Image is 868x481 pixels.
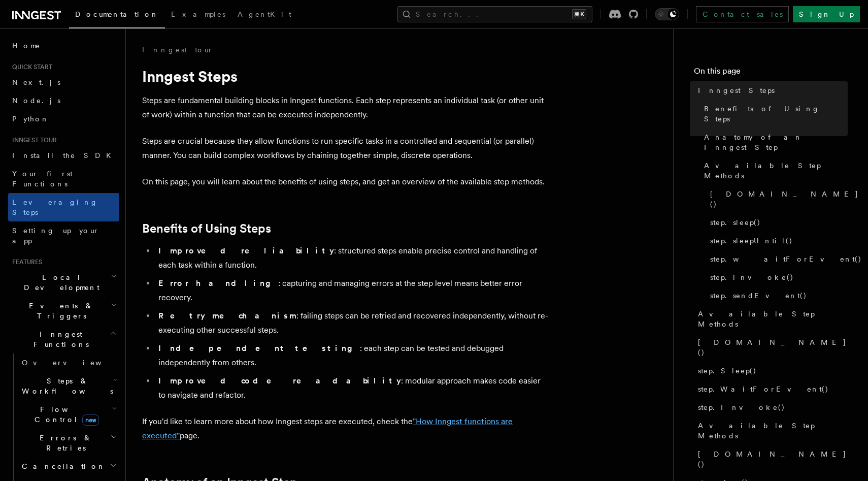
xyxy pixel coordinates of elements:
span: Home [12,41,41,51]
span: Install the SDK [12,151,117,159]
a: Home [8,37,119,55]
h4: On this page [694,65,848,81]
button: Errors & Retries [18,429,119,457]
a: step.sleep() [706,213,848,232]
strong: Independent testing [158,343,360,353]
span: [DOMAIN_NAME]() [698,449,848,469]
span: Available Step Methods [698,309,848,329]
span: Cancellation [18,461,106,471]
p: Steps are fundamental building blocks in Inngest functions. Each step represents an individual ta... [142,93,548,122]
a: [DOMAIN_NAME]() [694,333,848,362]
a: Benefits of Using Steps [700,100,848,128]
a: Next.js [8,73,119,91]
span: Python [12,115,49,123]
li: : modular approach makes code easier to navigate and refactor. [155,374,548,402]
kbd: ⌘K [572,9,586,19]
span: Inngest Steps [698,85,775,95]
span: Setting up your app [12,227,99,245]
a: Python [8,110,119,128]
a: Node.js [8,91,119,110]
span: Node.js [12,97,60,105]
button: Search...⌘K [397,6,592,22]
span: Available Step Methods [704,161,848,181]
button: Steps & Workflows [18,372,119,400]
span: Overview [22,359,126,367]
span: [DOMAIN_NAME]() [710,189,859,209]
span: step.Invoke() [698,402,785,412]
a: [DOMAIN_NAME]() [706,185,848,213]
button: Events & Triggers [8,297,119,325]
a: [DOMAIN_NAME]() [694,445,848,473]
a: step.Invoke() [694,398,848,416]
span: new [82,414,99,426]
button: Cancellation [18,457,119,475]
span: [DOMAIN_NAME]() [698,337,848,358]
strong: Improved reliability [158,246,334,255]
span: Benefits of Using Steps [704,104,848,124]
p: Steps are crucial because they allow functions to run specific tasks in a controlled and sequenti... [142,134,548,163]
h1: Inngest Steps [142,67,548,85]
a: Documentation [69,3,165,28]
span: Available Step Methods [698,421,848,441]
span: step.WaitForEvent() [698,384,829,394]
a: Examples [165,3,231,27]
span: step.invoke() [710,272,794,282]
span: Examples [171,10,225,18]
a: step.waitForEvent() [706,250,848,268]
a: Inngest tour [142,45,213,55]
button: Inngest Functions [8,325,119,354]
a: Leveraging Steps [8,193,119,221]
li: : structured steps enable precise control and handling of each task within a function. [155,244,548,272]
a: Sign Up [793,6,860,22]
span: step.sleep() [710,217,761,228]
span: Inngest Functions [8,329,110,349]
a: Setting up your app [8,221,119,250]
span: Errors & Retries [18,433,110,453]
a: step.invoke() [706,268,848,286]
span: Anatomy of an Inngest Step [704,132,848,152]
p: On this page, you will learn about the benefits of using steps, and get an overview of the availa... [142,175,548,189]
span: Inngest tour [8,136,57,144]
a: Install the SDK [8,146,119,165]
li: : capturing and managing errors at the step level means better error recovery. [155,276,548,305]
strong: Error handling [158,278,278,288]
a: Overview [18,354,119,372]
strong: Improved code readability [158,376,401,386]
button: Flow Controlnew [18,400,119,429]
span: Local Development [8,272,111,293]
span: step.waitForEvent() [710,254,862,264]
span: AgentKit [238,10,291,18]
a: Available Step Methods [694,305,848,333]
strong: Retry mechanism [158,311,296,320]
a: Benefits of Using Steps [142,221,271,236]
span: Next.js [12,78,60,86]
span: Features [8,258,42,266]
a: step.sendEvent() [706,286,848,305]
button: Local Development [8,268,119,297]
a: Your first Functions [8,165,119,193]
a: Available Step Methods [700,156,848,185]
span: Steps & Workflows [18,376,113,396]
li: : each step can be tested and debugged independently from others. [155,341,548,370]
span: step.sleepUntil() [710,236,793,246]
a: AgentKit [231,3,297,27]
span: step.sendEvent() [710,291,807,301]
a: step.sleepUntil() [706,232,848,250]
a: Available Step Methods [694,416,848,445]
a: Contact sales [696,6,789,22]
span: Leveraging Steps [12,198,98,216]
span: Flow Control [18,404,112,425]
span: Your first Functions [12,170,73,188]
p: If you'd like to learn more about how Inngest steps are executed, check the page. [142,414,548,443]
button: Toggle dark mode [655,8,679,20]
span: step.Sleep() [698,366,757,376]
a: Inngest Steps [694,81,848,100]
a: step.Sleep() [694,362,848,380]
span: Documentation [75,10,159,18]
span: Quick start [8,63,52,71]
li: : failing steps can be retried and recovered independently, without re-executing other successful... [155,309,548,337]
a: step.WaitForEvent() [694,380,848,398]
a: Anatomy of an Inngest Step [700,128,848,156]
span: Events & Triggers [8,301,111,321]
